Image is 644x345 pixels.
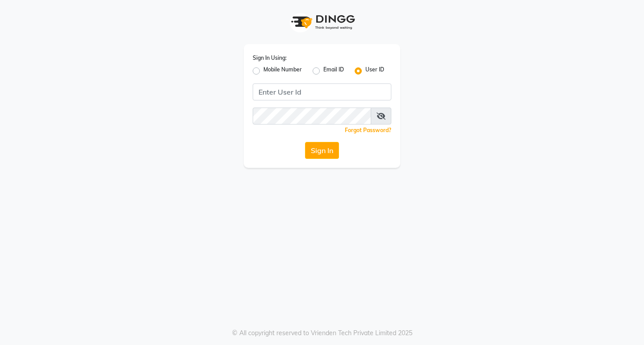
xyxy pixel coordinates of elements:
button: Sign In [305,142,339,159]
input: Username [253,108,371,125]
label: User ID [365,66,384,76]
input: Username [253,83,391,100]
img: logo1.svg [286,9,358,35]
label: Mobile Number [263,66,302,76]
label: Sign In Using: [253,54,287,62]
label: Email ID [323,66,344,76]
a: Forgot Password? [345,127,391,133]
